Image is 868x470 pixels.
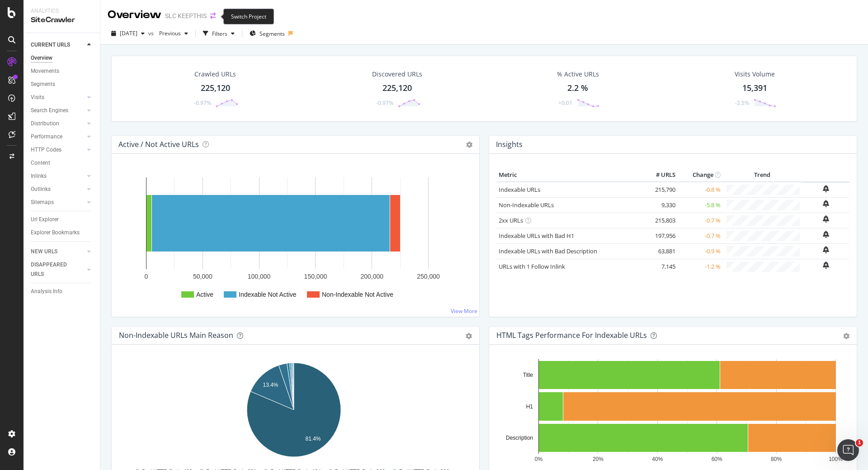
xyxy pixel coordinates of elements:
div: Movements [31,66,59,76]
div: Sitemaps [31,198,54,207]
div: bell-plus [823,231,829,238]
a: Segments [31,80,94,89]
div: +0.01 [558,99,572,107]
div: Overview [108,7,161,23]
div: Analytics [31,7,93,15]
div: 225,120 [201,82,230,94]
div: Overview [31,53,52,63]
td: -0.7 % [678,228,723,243]
text: 50,000 [193,273,212,280]
svg: A chart. [119,359,469,464]
div: arrow-right-arrow-left [210,13,216,19]
a: View More [451,307,477,315]
span: Segments [259,30,285,38]
div: Content [31,158,50,168]
div: % Active URLs [557,70,599,79]
a: Performance [31,132,85,142]
a: Movements [31,66,94,76]
span: vs [148,29,156,37]
a: HTTP Codes [31,145,85,155]
div: Visits [31,93,44,102]
div: bell-plus [823,261,829,269]
h4: Active / Not Active URLs [118,138,199,151]
a: Visits [31,93,85,102]
a: DISAPPEARED URLS [31,260,85,279]
td: -0.9 % [678,243,723,259]
text: Non-Indexable Not Active [322,291,393,298]
a: NEW URLS [31,247,85,256]
a: CURRENT URLS [31,40,85,50]
a: Search Engines [31,106,85,115]
a: Non-Indexable URLs [499,201,554,209]
a: Sitemaps [31,198,85,207]
td: 9,330 [642,197,678,213]
div: Discovered URLs [372,70,422,79]
td: 197,956 [642,228,678,243]
div: DISAPPEARED URLS [31,260,76,279]
button: Filters [199,26,238,41]
a: Indexable URLs with Bad H1 [499,232,574,240]
a: 2xx URLs [499,216,523,224]
a: Content [31,158,94,168]
div: Distribution [31,119,59,128]
a: Url Explorer [31,215,94,224]
h4: Insights [496,138,523,151]
div: 15,391 [742,82,767,94]
a: Indexable URLs [499,185,540,194]
div: Switch Project [223,9,274,24]
a: Distribution [31,119,85,128]
text: 100% [829,456,843,462]
td: 215,803 [642,213,678,228]
button: [DATE] [108,26,148,41]
i: Options [466,142,472,148]
text: 80% [771,456,782,462]
td: -1.2 % [678,259,723,274]
div: Non-Indexable URLs Main Reason [119,331,233,340]
a: Indexable URLs with Bad Description [499,247,597,255]
td: -5.8 % [678,197,723,213]
text: 100,000 [248,273,271,280]
td: -0.7 % [678,213,723,228]
text: H1 [526,404,533,410]
div: Performance [31,132,62,142]
text: 0% [535,456,543,462]
div: CURRENT URLS [31,40,70,50]
text: Title [523,372,533,378]
div: bell-plus [823,215,829,223]
text: Description [506,435,533,441]
div: bell-plus [823,246,829,253]
th: Trend [723,168,802,182]
div: gear [843,333,849,339]
iframe: Intercom live chat [837,439,859,461]
div: Inlinks [31,171,47,181]
a: Overview [31,53,94,63]
div: Filters [212,30,227,38]
div: -0.97% [376,99,393,107]
td: 63,881 [642,243,678,259]
button: Previous [156,26,192,41]
svg: A chart. [496,359,846,464]
text: 150,000 [304,273,327,280]
a: URLs with 1 Follow Inlink [499,262,565,271]
text: 20% [593,456,604,462]
div: SLC KEEPTHIS [165,11,207,20]
div: bell-plus [823,200,829,207]
td: -0.8 % [678,182,723,198]
text: 200,000 [360,273,383,280]
a: Outlinks [31,185,85,194]
td: 7,145 [642,259,678,274]
th: Metric [496,168,642,182]
td: 215,790 [642,182,678,198]
div: Crawled URLs [194,70,236,79]
div: Url Explorer [31,215,59,224]
button: Segments [246,26,288,41]
div: gear [466,333,472,339]
div: Segments [31,80,55,89]
text: 13.4% [263,382,278,388]
svg: A chart. [119,168,472,309]
div: bell-plus [823,185,829,192]
div: HTTP Codes [31,145,61,155]
div: 2.2 % [567,82,588,94]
